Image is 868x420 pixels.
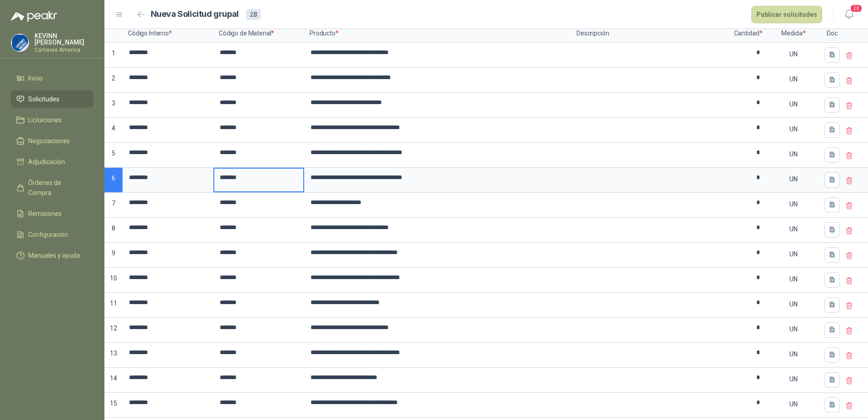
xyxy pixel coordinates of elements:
[767,344,820,365] div: UN
[767,294,820,315] div: UN
[213,25,304,43] p: Código de Material
[104,243,123,268] p: 9
[304,25,571,43] p: Producto
[767,244,820,265] div: UN
[821,25,843,43] p: Doc
[11,153,94,170] a: Adjudicación
[28,209,62,219] span: Remisiones
[730,25,766,43] p: Cantidad
[28,230,68,240] span: Configuración
[104,68,123,93] p: 2
[751,6,822,23] button: Publicar solicitudes
[35,47,94,53] p: Cartones America
[11,34,29,51] img: Company Logo
[151,8,239,21] h2: Nueva Solicitud grupal
[11,132,94,150] a: Negociaciones
[104,143,123,168] p: 5
[11,111,94,129] a: Licitaciones
[11,205,94,222] a: Remisiones
[11,11,57,22] img: Logo peakr
[104,318,123,343] p: 12
[28,136,70,146] span: Negociaciones
[571,25,730,43] p: Descripción
[35,33,94,45] p: KEVINN [PERSON_NAME]
[104,393,123,418] p: 15
[104,43,123,68] p: 1
[767,144,820,165] div: UN
[11,226,94,243] a: Configuración
[767,169,820,190] div: UN
[28,178,85,198] span: Órdenes de Compra
[246,9,261,20] div: 28
[28,250,80,260] span: Manuales y ayuda
[104,168,123,193] p: 6
[104,193,123,218] p: 7
[767,44,820,65] div: UN
[767,369,820,390] div: UN
[28,157,65,167] span: Adjudicación
[767,394,820,415] div: UN
[104,218,123,243] p: 8
[766,25,821,43] p: Medida
[767,319,820,340] div: UN
[104,368,123,393] p: 14
[767,119,820,140] div: UN
[123,25,213,43] p: Código Interno
[11,247,94,264] a: Manuales y ayuda
[11,70,94,87] a: Inicio
[28,94,59,104] span: Solicitudes
[767,269,820,290] div: UN
[104,118,123,143] p: 4
[104,293,123,318] p: 11
[767,94,820,115] div: UN
[767,194,820,215] div: UN
[841,6,857,23] button: 20
[104,93,123,118] p: 3
[104,268,123,293] p: 10
[767,219,820,240] div: UN
[11,174,94,201] a: Órdenes de Compra
[767,69,820,90] div: UN
[850,4,863,13] span: 20
[28,73,43,83] span: Inicio
[11,90,94,108] a: Solicitudes
[28,115,62,125] span: Licitaciones
[104,343,123,368] p: 13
